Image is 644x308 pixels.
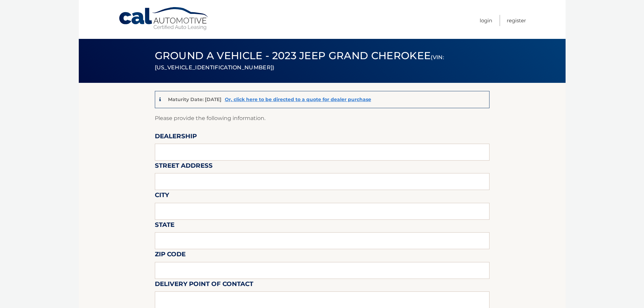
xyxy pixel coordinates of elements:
[507,15,526,26] a: Register
[155,249,186,262] label: Zip Code
[155,49,444,72] span: Ground a Vehicle - 2023 Jeep Grand Cherokee
[155,190,169,203] label: City
[225,96,371,102] a: Or, click here to be directed to a quote for dealer purchase
[155,279,253,291] label: Delivery Point of Contact
[168,96,221,102] p: Maturity Date: [DATE]
[155,114,490,123] p: Please provide the following information.
[155,161,213,173] label: Street Address
[480,15,492,26] a: Login
[155,220,174,232] label: State
[155,54,444,71] small: (VIN: [US_VEHICLE_IDENTIFICATION_NUMBER])
[118,7,210,31] a: Cal Automotive
[155,131,197,144] label: Dealership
